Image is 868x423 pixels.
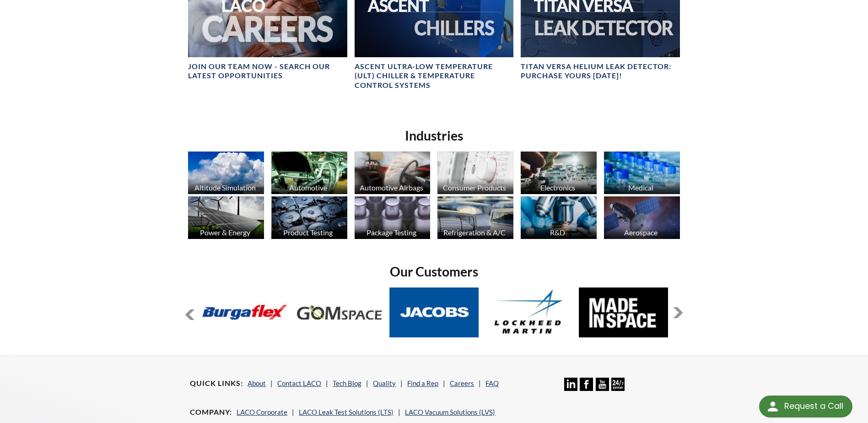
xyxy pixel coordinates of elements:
div: Automotive [270,183,346,192]
div: Power & Energy [187,228,263,237]
div: Medical [603,183,679,192]
a: LACO Corporate [237,408,287,416]
img: Burgaflex.jpg [200,287,289,337]
img: round button [766,399,780,414]
div: Aerospace [603,228,679,237]
div: Package Testing [353,228,430,237]
div: Refrigeration & A/C [436,228,512,237]
img: Jacobs.jpg [389,287,479,337]
img: industry_Power-2_670x376.jpg [188,196,264,239]
img: industry_Medical_670x376.jpg [604,152,680,194]
img: industry_Consumer_670x376.jpg [437,152,513,194]
h2: Our Customers [184,263,683,280]
img: industry_R_D_670x376.jpg [521,196,597,239]
a: Product Testing [271,196,347,241]
h4: TITAN VERSA Helium Leak Detector: Purchase Yours [DATE]! [521,62,679,81]
a: Electronics [521,152,597,196]
a: FAQ [485,379,499,387]
img: industry_Auto-Airbag_670x376.jpg [355,152,431,194]
img: MadeInSpace.jpg [579,287,668,337]
img: GOM-Space.jpg [295,287,384,337]
img: 24/7 Support Icon [611,378,625,391]
a: Automotive Airbags [355,152,431,196]
h4: Join our team now - SEARCH OUR LATEST OPPORTUNITIES [188,62,347,81]
a: LACO Leak Test Solutions (LTS) [299,408,394,416]
img: industry_Automotive_670x376.jpg [271,152,347,194]
a: Medical [604,152,680,196]
a: Power & Energy [188,196,264,241]
a: LACO Vacuum Solutions (LVS) [405,408,495,416]
div: R&D [519,228,596,237]
h2: Industries [184,127,683,144]
div: Request a Call [784,396,843,417]
h4: Quick Links [190,379,243,388]
h4: Company [190,407,232,417]
div: Automotive Airbags [353,183,430,192]
a: Tech Blog [333,379,361,387]
img: Lockheed-Martin.jpg [484,287,573,337]
div: Request a Call [759,396,852,418]
img: industry_ProductTesting_670x376.jpg [271,196,347,239]
a: Refrigeration & A/C [437,196,513,241]
img: Artboard_1.jpg [604,196,680,239]
img: industry_HVAC_670x376.jpg [437,196,513,239]
a: Consumer Products [437,152,513,196]
a: About [248,379,266,387]
img: industry_AltitudeSim_670x376.jpg [188,152,264,194]
a: Contact LACO [277,379,321,387]
a: Altitude Simulation [188,152,264,196]
div: Consumer Products [436,183,512,192]
div: Electronics [519,183,596,192]
div: Altitude Simulation [187,183,263,192]
a: Quality [373,379,396,387]
a: R&D [521,196,597,241]
a: 24/7 Support [611,384,625,392]
img: industry_Package_670x376.jpg [355,196,431,239]
a: Automotive [271,152,347,196]
img: industry_Electronics_670x376.jpg [521,152,597,194]
a: Find a Rep [407,379,438,387]
div: Product Testing [270,228,346,237]
a: Aerospace [604,196,680,241]
h4: Ascent Ultra-Low Temperature (ULT) Chiller & Temperature Control Systems [355,62,513,90]
a: Careers [450,379,474,387]
a: Package Testing [355,196,431,241]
